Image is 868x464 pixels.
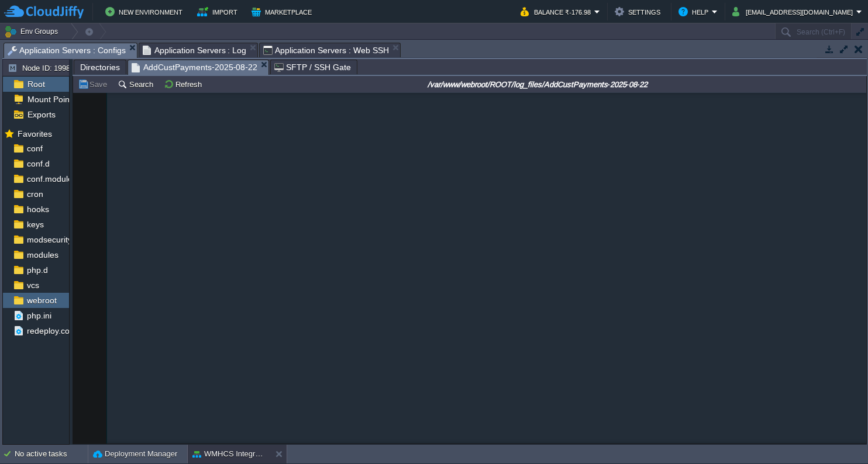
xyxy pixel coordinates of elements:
[25,310,53,321] a: php.ini
[143,43,247,57] span: Application Servers : Log
[164,79,205,89] button: Refresh
[15,445,88,463] div: No active tasks
[615,5,664,19] button: Settings
[8,63,82,73] button: Node ID: 199851
[25,250,60,260] a: modules
[252,5,315,19] button: Marketplace
[4,23,62,40] button: Env Groups
[25,79,47,89] a: Root
[8,43,126,58] span: Application Servers : Configs
[197,5,241,19] button: Import
[25,143,44,154] a: conf
[25,295,58,306] a: webroot
[15,129,54,138] a: Favorites
[4,5,84,19] img: CloudJiffy
[15,129,54,139] span: Favorites
[80,60,120,74] span: Directories
[25,234,80,245] a: modsecurity.d
[128,60,269,74] li: /var/www/webroot/ROOT/log_files/AddCustPayments-2025-08-22
[732,5,856,19] button: [EMAIL_ADDRESS][DOMAIN_NAME]
[25,174,85,184] a: conf.modules.d
[25,158,51,169] a: conf.d
[25,280,41,290] a: vcs
[25,189,45,199] a: cron
[521,5,594,19] button: Balance ₹-176.98
[25,326,78,336] a: redeploy.conf
[678,5,712,19] button: Help
[25,204,51,214] a: hooks
[263,43,389,57] span: Application Servers : Web SSH
[192,448,266,460] button: WMHCS Integration
[25,109,57,120] a: Exports
[132,60,257,75] span: AddCustPayments-2025-08-22
[93,448,177,460] button: Deployment Manager
[25,94,78,105] a: Mount Points
[118,79,157,89] button: Search
[25,219,46,230] a: keys
[274,60,351,74] span: SFTP / SSH Gate
[78,79,111,89] button: Save
[25,265,50,275] a: php.d
[105,5,186,19] button: New Environment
